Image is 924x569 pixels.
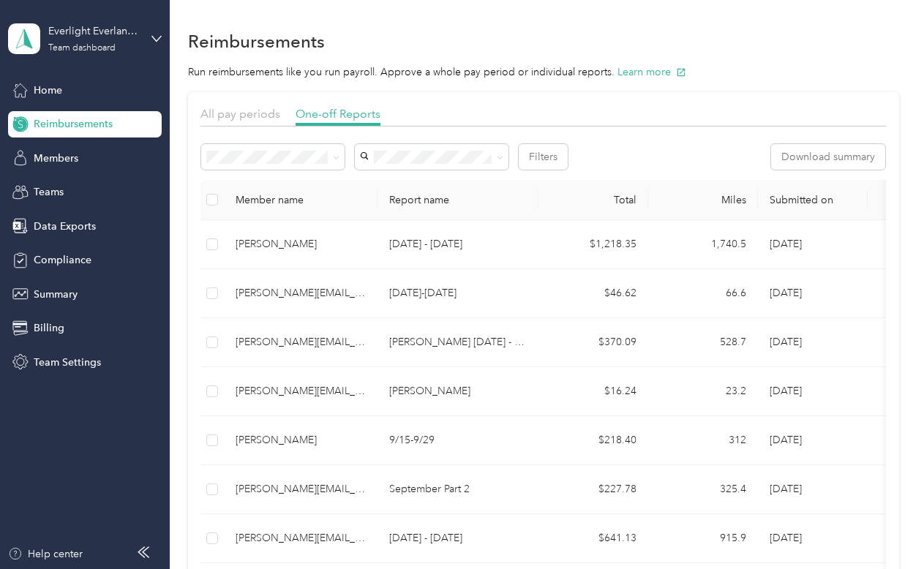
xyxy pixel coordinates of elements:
[770,385,802,397] span: [DATE]
[648,465,758,514] td: 325.4
[48,44,116,53] div: Team dashboard
[770,336,802,348] span: [DATE]
[538,514,648,563] td: $641.13
[200,107,280,121] span: All pay periods
[538,416,648,465] td: $218.40
[236,285,366,301] div: [PERSON_NAME][EMAIL_ADDRESS][PERSON_NAME][DOMAIN_NAME]
[550,194,636,206] div: Total
[34,355,101,370] span: Team Settings
[389,285,527,301] p: [DATE]-[DATE]
[538,220,648,269] td: $1,218.35
[648,416,758,465] td: 312
[538,318,648,367] td: $370.09
[34,219,96,234] span: Data Exports
[236,481,366,497] div: [PERSON_NAME][EMAIL_ADDRESS][PERSON_NAME][DOMAIN_NAME]
[770,532,802,544] span: [DATE]
[617,64,686,80] button: Learn more
[770,287,802,299] span: [DATE]
[648,318,758,367] td: 528.7
[660,194,746,206] div: Miles
[389,383,527,399] p: [PERSON_NAME]
[770,434,802,446] span: [DATE]
[236,530,366,546] div: [PERSON_NAME][EMAIL_ADDRESS][PERSON_NAME][DOMAIN_NAME]
[519,144,568,170] button: Filters
[648,367,758,416] td: 23.2
[296,107,380,121] span: One-off Reports
[236,432,366,448] div: [PERSON_NAME]
[188,34,325,49] h1: Reimbursements
[538,269,648,318] td: $46.62
[34,151,78,166] span: Members
[48,23,140,39] div: Everlight Everlance Account
[236,194,366,206] div: Member name
[758,180,868,220] th: Submitted on
[34,116,113,132] span: Reimbursements
[648,220,758,269] td: 1,740.5
[34,287,78,302] span: Summary
[389,432,527,448] p: 9/15-9/29
[8,546,83,562] button: Help center
[770,483,802,495] span: [DATE]
[538,367,648,416] td: $16.24
[648,514,758,563] td: 915.9
[842,487,924,569] iframe: Everlance-gr Chat Button Frame
[538,465,648,514] td: $227.78
[188,64,899,80] p: Run reimbursements like you run payroll. Approve a whole pay period or individual reports.
[771,144,885,170] button: Download summary
[34,252,91,268] span: Compliance
[389,334,527,350] p: [PERSON_NAME] [DATE] - [DATE]
[34,184,64,200] span: Teams
[389,236,527,252] p: [DATE] - [DATE]
[236,383,366,399] div: [PERSON_NAME][EMAIL_ADDRESS][PERSON_NAME][DOMAIN_NAME]
[389,481,527,497] p: September Part 2
[34,83,62,98] span: Home
[389,530,527,546] p: [DATE] - [DATE]
[224,180,378,220] th: Member name
[770,238,802,250] span: [DATE]
[236,236,366,252] div: [PERSON_NAME]
[236,334,366,350] div: [PERSON_NAME][EMAIL_ADDRESS][PERSON_NAME][DOMAIN_NAME]
[378,180,538,220] th: Report name
[648,269,758,318] td: 66.6
[34,320,64,336] span: Billing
